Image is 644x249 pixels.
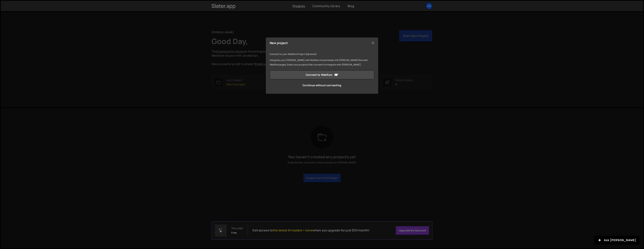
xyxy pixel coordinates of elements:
[370,40,376,46] button: Close
[270,52,374,56] p: Connect to your Webflow Project (Optional)
[595,236,640,244] button: Ask [PERSON_NAME]
[270,70,374,79] a: Connect to Webflow
[270,81,374,90] a: Continue without connecting
[270,41,288,44] h5: New project
[270,58,374,67] p: Integrate your [PERSON_NAME] with Webflow to seamlessly link [PERSON_NAME] files with Webflow pag...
